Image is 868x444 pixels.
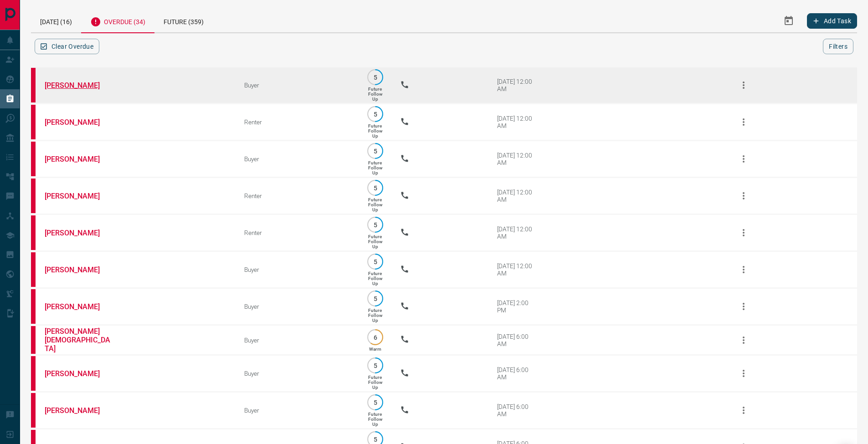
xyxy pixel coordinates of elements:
[372,148,379,154] p: 5
[497,78,536,92] div: [DATE] 12:00 AM
[372,74,379,81] p: 5
[372,362,379,369] p: 5
[31,105,36,139] div: property.ca
[372,221,379,228] p: 5
[31,142,36,176] div: property.ca
[497,152,536,166] div: [DATE] 12:00 AM
[45,406,113,415] a: [PERSON_NAME]
[497,115,536,129] div: [DATE] 12:00 AM
[497,366,536,381] div: [DATE] 6:00 AM
[31,289,36,324] div: property.ca
[372,436,379,443] p: 5
[372,111,379,117] p: 5
[497,189,536,203] div: [DATE] 12:00 AM
[778,10,800,32] button: Select Date Range
[368,160,382,175] p: Future Follow Up
[45,265,113,274] a: [PERSON_NAME]
[31,68,36,102] div: property.ca
[45,155,113,163] a: [PERSON_NAME]
[372,184,379,191] p: 5
[244,407,350,414] div: Buyer
[45,327,113,353] a: [PERSON_NAME][DEMOGRAPHIC_DATA]
[45,118,113,127] a: [PERSON_NAME]
[368,234,382,249] p: Future Follow Up
[244,155,350,163] div: Buyer
[497,299,536,314] div: [DATE] 2:00 PM
[31,252,36,287] div: property.ca
[244,192,350,199] div: Renter
[244,118,350,126] div: Renter
[31,9,81,32] div: [DATE] (16)
[372,334,379,341] p: 6
[497,262,536,277] div: [DATE] 12:00 AM
[497,403,536,418] div: [DATE] 6:00 AM
[497,333,536,347] div: [DATE] 6:00 AM
[31,326,36,354] div: property.ca
[244,370,350,377] div: Buyer
[31,356,36,391] div: property.ca
[368,197,382,212] p: Future Follow Up
[368,412,382,427] p: Future Follow Up
[368,123,382,138] p: Future Follow Up
[368,271,382,286] p: Future Follow Up
[823,39,853,54] button: Filters
[45,192,113,200] a: [PERSON_NAME]
[497,225,536,240] div: [DATE] 12:00 AM
[45,302,113,311] a: [PERSON_NAME]
[372,258,379,265] p: 5
[244,266,350,273] div: Buyer
[45,81,113,90] a: [PERSON_NAME]
[81,9,154,33] div: Overdue (34)
[807,13,857,29] button: Add Task
[368,308,382,323] p: Future Follow Up
[35,39,99,54] button: Clear Overdue
[368,375,382,390] p: Future Follow Up
[372,399,379,406] p: 5
[45,229,113,237] a: [PERSON_NAME]
[244,337,350,344] div: Buyer
[31,215,36,250] div: property.ca
[368,87,382,102] p: Future Follow Up
[244,82,350,89] div: Buyer
[154,9,213,32] div: Future (359)
[244,229,350,236] div: Renter
[244,303,350,310] div: Buyer
[369,347,381,352] p: Warm
[31,179,36,213] div: property.ca
[372,295,379,302] p: 5
[31,393,36,428] div: property.ca
[45,369,113,378] a: [PERSON_NAME]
